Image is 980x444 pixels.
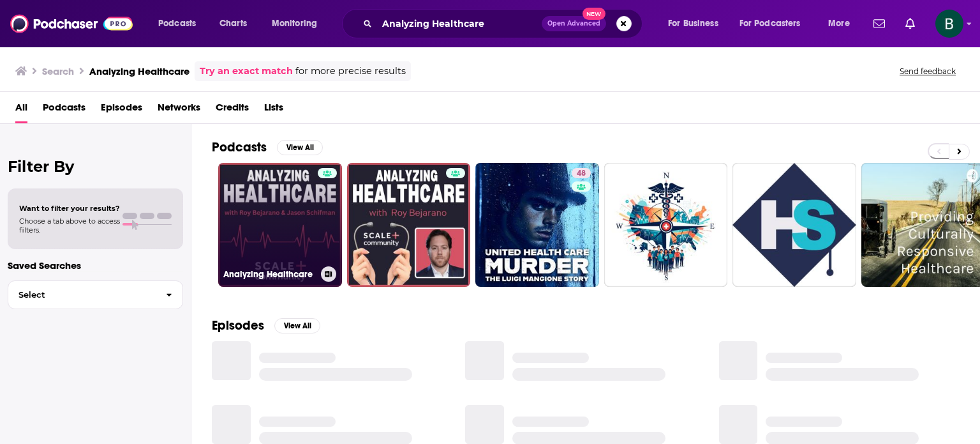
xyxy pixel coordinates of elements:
[668,15,718,33] span: For Business
[935,10,963,38] span: Logged in as betsy46033
[8,280,183,309] button: Select
[19,217,120,234] span: Choose a tab above to access filters.
[10,11,133,36] img: Podchaser - Follow, Share and Rate Podcasts
[89,65,189,77] h3: Analyzing Healthcare
[218,163,342,287] a: Analyzing Healthcare
[896,66,960,77] button: Send feedback
[739,15,801,33] span: For Podcasters
[377,13,542,34] input: Search podcasts, credits, & more...
[42,65,74,77] h3: Search
[354,9,655,38] div: Search podcasts, credits, & more...
[8,291,156,299] span: Select
[101,97,142,123] a: Episodes
[475,163,599,287] a: 48
[547,20,600,27] span: Open Advanced
[577,167,586,180] span: 48
[542,16,606,31] button: Open AdvancedNew
[149,13,212,34] button: open menu
[212,318,320,333] a: EpisodesView All
[223,269,316,280] h3: Analyzing Healthcare
[216,97,249,123] a: Credits
[212,139,267,155] h2: Podcasts
[935,10,963,38] img: User Profile
[935,10,963,38] button: Show profile menu
[43,97,85,123] a: Podcasts
[8,157,183,176] h2: Filter By
[572,168,591,178] a: 48
[583,8,605,20] span: New
[819,13,866,34] button: open menu
[277,140,323,155] button: View All
[272,15,317,33] span: Monitoring
[212,318,264,333] h2: Episodes
[200,64,293,79] a: Try an exact match
[828,15,850,33] span: More
[295,64,406,79] span: for more precise results
[211,13,255,34] a: Charts
[15,97,27,123] a: All
[219,15,247,33] span: Charts
[868,13,890,34] a: Show notifications dropdown
[158,97,200,123] a: Networks
[659,13,734,34] button: open menu
[900,13,920,34] a: Show notifications dropdown
[8,259,183,272] p: Saved Searches
[212,139,323,155] a: PodcastsView All
[263,13,334,34] button: open menu
[19,204,120,213] span: Want to filter your results?
[158,15,196,33] span: Podcasts
[264,97,283,123] a: Lists
[274,318,320,333] button: View All
[731,13,819,34] button: open menu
